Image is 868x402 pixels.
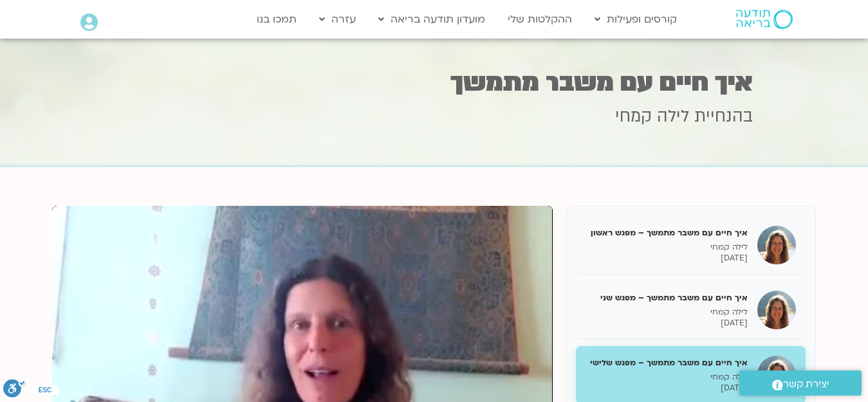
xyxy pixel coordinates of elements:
p: לילה קמחי [586,372,748,383]
h5: איך חיים עם משבר מתמשך – מפגש שלישי [586,357,748,369]
img: איך חיים עם משבר מתמשך – מפגש ראשון [757,226,796,264]
h5: איך חיים עם משבר מתמשך – מפגש ראשון [586,227,748,239]
p: [DATE] [586,253,748,264]
img: איך חיים עם משבר מתמשך – מפגש שני [757,291,796,329]
p: [DATE] [586,318,748,329]
p: לילה קמחי [586,242,748,253]
a: תמכו בנו [250,7,303,32]
a: עזרה [313,7,362,32]
a: ההקלטות שלי [501,7,578,32]
h5: איך חיים עם משבר מתמשך – מפגש שני [586,292,748,304]
h1: איך חיים עם משבר מתמשך [116,70,753,95]
a: יצירת קשר [739,370,862,396]
img: תודעה בריאה [736,10,793,29]
p: [DATE] [586,383,748,394]
span: יצירת קשר [783,376,829,393]
span: בהנחיית [694,105,753,128]
a: קורסים ופעילות [588,7,683,32]
img: איך חיים עם משבר מתמשך – מפגש שלישי [757,356,796,394]
p: לילה קמחי [586,307,748,318]
a: מועדון תודעה בריאה [372,7,492,32]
